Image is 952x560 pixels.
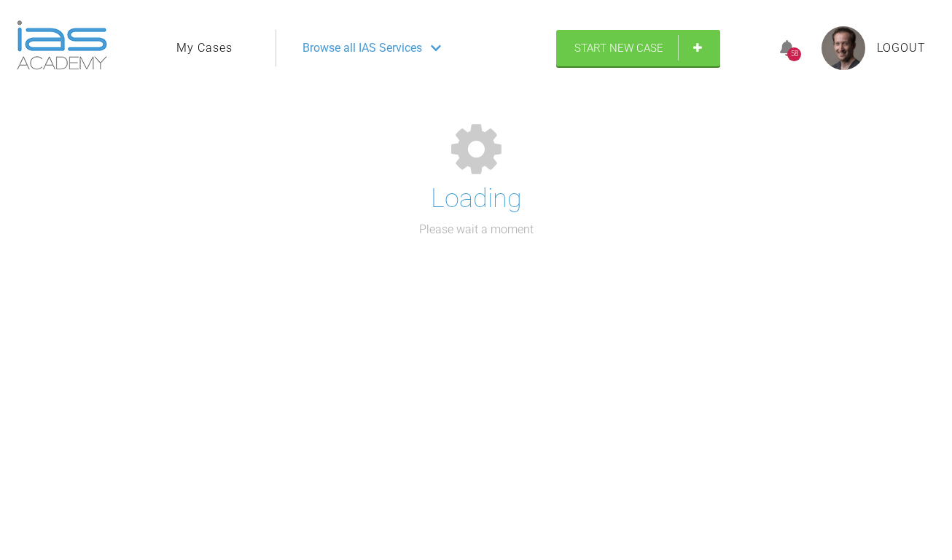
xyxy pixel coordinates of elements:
span: Start New Case [574,42,663,55]
div: 58 [787,47,801,61]
a: Start New Case [556,30,720,66]
a: My Cases [176,39,233,58]
p: Please wait a moment [419,220,534,239]
img: logo-light.3e3ef733.png [17,20,107,70]
img: profile.png [822,26,865,70]
span: Browse all IAS Services [303,39,422,58]
a: Logout [877,39,926,58]
h1: Loading [431,178,522,220]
